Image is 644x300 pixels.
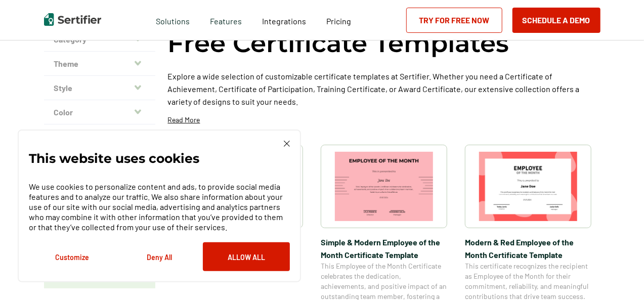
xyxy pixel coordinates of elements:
[168,27,509,60] h1: Free Certificate Templates
[29,242,116,271] button: Customize
[321,236,447,261] span: Simple & Modern Employee of the Month Certificate Template
[29,182,290,232] p: We use cookies to personalize content and ads, to provide social media features and to analyze ou...
[326,14,351,26] a: Pricing
[203,242,290,271] button: Allow All
[406,8,502,33] a: Try for Free Now
[262,16,306,26] span: Integrations
[44,13,101,26] img: Sertifier | Digital Credentialing Platform
[326,16,351,26] span: Pricing
[512,8,600,33] button: Schedule a Demo
[168,70,600,108] p: Explore a wide selection of customizable certificate templates at Sertifier. Whether you need a C...
[262,14,306,26] a: Integrations
[335,152,433,221] img: Simple & Modern Employee of the Month Certificate Template
[116,242,203,271] button: Deny All
[44,76,155,100] button: Style
[210,14,242,26] span: Features
[168,115,200,125] p: Read More
[465,236,591,261] span: Modern & Red Employee of the Month Certificate Template
[44,52,155,76] button: Theme
[284,141,290,147] img: Cookie Popup Close
[29,153,199,163] p: This website uses cookies
[156,14,190,26] span: Solutions
[479,152,577,221] img: Modern & Red Employee of the Month Certificate Template
[44,100,155,124] button: Color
